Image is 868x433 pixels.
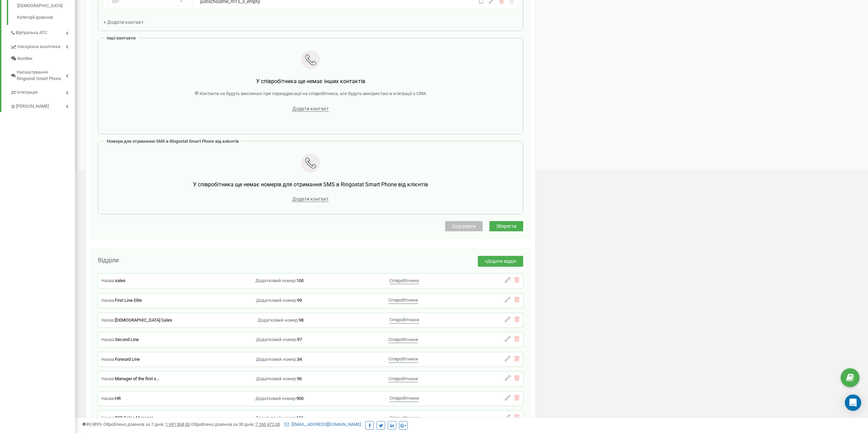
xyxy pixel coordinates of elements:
span: Колбек [17,56,32,62]
a: Наскрізна аналітика [10,39,75,53]
span: Назва: [101,337,115,342]
span: Наскрізна аналітика [17,44,60,50]
span: Зберегти [496,223,516,229]
span: Назва: [101,318,115,323]
a: Налаштування Ringostat Smart Phone [10,64,75,84]
a: [EMAIL_ADDRESS][DOMAIN_NAME] [284,422,361,427]
span: Співробітники [388,337,418,342]
span: Додатковий номер: [256,298,297,303]
span: Додати контакт [292,196,329,202]
span: Інтеграція [17,89,38,96]
span: Додатковий номер: [255,415,296,420]
span: Додатковий номер: [258,318,299,323]
span: Додатковий номер: [256,337,297,342]
span: Налаштування Ringostat Smart Phone [17,69,66,82]
span: Співробітники [389,415,419,420]
span: Відділи [98,257,119,264]
span: 34 [297,357,302,362]
span: Назва: [101,298,115,303]
span: Співробітники [388,297,418,303]
span: [PERSON_NAME] [16,103,49,110]
span: Назва: [101,278,115,283]
span: + Додати контакт [103,19,144,25]
span: B2B Sales Manager [115,415,153,420]
span: Контакти не будуть викликані при переадресації на співробітника, але будуть використані в інтегра... [200,91,427,96]
u: 7 260 472,00 [255,422,280,427]
a: Колбек [10,53,75,65]
span: Інші контакти [107,35,135,41]
span: Додати відділ [487,259,516,264]
span: Додатковий номер: [256,357,297,362]
span: 900 [296,396,304,401]
span: Назва: [101,396,115,401]
span: 100 [296,278,304,283]
span: Скасувати [452,223,476,229]
span: 99,989% [82,422,102,427]
span: Співробітники [389,278,419,283]
span: Співробітники [389,396,419,401]
span: sales [115,278,126,283]
span: 98 [299,318,304,323]
span: Назва: [101,415,115,420]
span: Manager of the first s... [115,376,159,381]
div: Open Intercom Messenger [845,395,861,411]
span: Додати контакт [292,106,329,112]
a: Категорії дзвінків [17,13,75,21]
span: Forward Line [115,357,140,362]
span: Оброблено дзвінків за 7 днів : [103,422,190,427]
button: Зберегти [489,221,523,231]
span: У співробітника ще немає інших контактів [256,78,365,84]
span: Second Line [115,337,139,342]
span: Співробітники [388,376,418,381]
span: Номери для отримання SMS в Ringostat Smart Phone від клієнтів [107,139,239,144]
u: 1 691 868,00 [165,422,190,427]
a: Віртуальна АТС [10,25,75,39]
a: Інтеграція [10,84,75,98]
span: Додатковий номер: [256,376,297,381]
span: [DEMOGRAPHIC_DATA] Sales [115,318,172,323]
span: Назва: [101,376,115,381]
span: 96 [297,376,302,381]
span: 101 [296,415,304,420]
span: HR [115,396,121,401]
span: Додатковий номер: [255,396,296,401]
span: Оброблено дзвінків за 30 днів : [191,422,280,427]
span: 99 [297,298,302,303]
button: +Додати відділ [478,256,523,267]
span: Співробітники [388,356,418,361]
span: Додатковий номер: [255,278,296,283]
a: [PERSON_NAME] [10,98,75,112]
span: Віртуальна АТС [16,30,47,36]
span: First Line Elite [115,298,142,303]
span: Назва: [101,357,115,362]
span: 97 [297,337,302,342]
span: У співробітника ще немає номерів для отримання SMS в Ringostat Smart Phone від клієнтів [193,181,428,188]
button: Скасувати [445,221,483,231]
span: Співробітники [389,317,419,322]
